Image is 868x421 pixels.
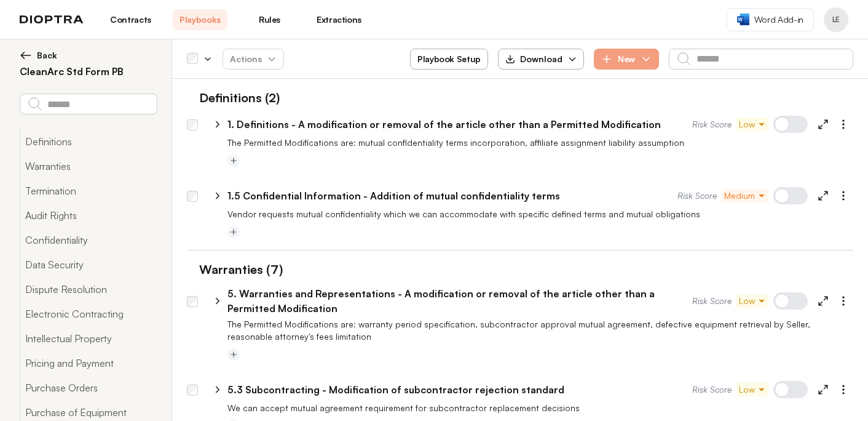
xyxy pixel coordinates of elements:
[20,326,157,351] button: Intellectual Property
[227,188,560,203] p: 1.5 Confidential Information - Addition of mutual confidentiality terms
[173,9,227,30] a: Playbooks
[187,260,283,279] h1: Warranties (7)
[737,14,749,25] img: word
[227,137,853,149] p: The Permitted Modifications are: mutual confidentiality terms incorporation, affiliate assignment...
[754,14,803,26] span: Word Add-in
[739,383,766,396] span: Low
[20,302,157,326] button: Electronic Contracting
[20,64,157,79] h2: CleanArc Std Form PB
[20,154,157,178] button: Warranties
[505,53,562,65] div: Download
[20,129,157,154] button: Definitions
[227,117,661,132] p: 1. Definitions - A modification or removal of the article other than a Permitted Modification
[37,49,57,62] span: Back
[410,49,488,70] button: Playbook Setup
[20,178,157,203] button: Termination
[223,49,284,70] button: Actions
[736,294,768,308] button: Low
[677,190,717,202] span: Risk Score
[20,375,157,400] button: Purchase Orders
[20,203,157,228] button: Audit Rights
[227,318,853,343] p: The Permitted Modifications are: warranty period specification, subcontractor approval mutual agr...
[692,295,732,307] span: Risk Score
[187,89,280,107] h1: Definitions (2)
[20,252,157,277] button: Data Security
[103,9,158,30] a: Contracts
[312,9,366,30] a: Extractions
[20,49,32,62] img: left arrow
[227,286,692,316] p: 5. Warranties and Representations - A modification or removal of the article other than a Permitt...
[227,226,240,238] button: Add tag
[220,48,286,70] span: Actions
[227,348,240,361] button: Add tag
[692,118,732,130] span: Risk Score
[739,295,766,307] span: Low
[227,154,240,167] button: Add tag
[242,9,297,30] a: Rules
[227,208,853,220] p: Vendor requests mutual confidentiality which we can accommodate with specific defined terms and m...
[724,190,766,202] span: Medium
[824,7,848,32] button: Profile menu
[727,8,814,31] a: Word Add-in
[736,118,768,131] button: Low
[227,382,564,397] p: 5.3 Subcontracting - Modification of subcontractor rejection standard
[20,228,157,252] button: Confidentiality
[20,15,84,24] img: logo
[498,49,584,70] button: Download
[736,383,768,396] button: Low
[692,383,732,396] span: Risk Score
[227,402,853,414] p: We can accept mutual agreement requirement for subcontractor replacement decisions
[722,189,768,202] button: Medium
[739,118,766,130] span: Low
[594,49,659,70] button: New
[20,277,157,302] button: Dispute Resolution
[20,49,157,62] button: Back
[20,351,157,375] button: Pricing and Payment
[187,54,198,65] div: Select all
